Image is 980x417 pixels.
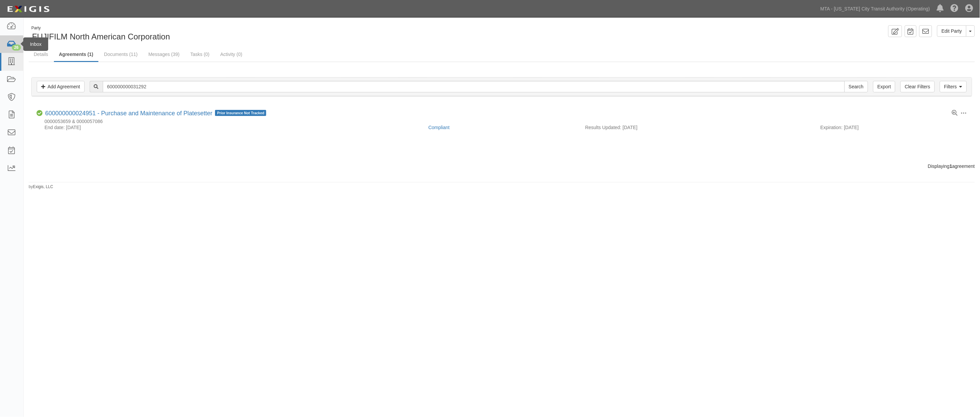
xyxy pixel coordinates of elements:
i: Help Center - Complianz [951,5,959,13]
a: MTA - [US_STATE] City Transit Authority (Operating) [817,2,933,16]
a: Details [29,48,53,61]
a: View results summary [952,110,958,116]
div: Results Updated: [DATE] [585,124,810,131]
div: Party [31,25,170,31]
a: Tasks (0) [185,48,215,61]
div: 0000053659 & 0000057086 [36,119,967,124]
a: Activity (0) [215,48,247,61]
a: 600000000024951 - Purchase and Maintenance of Platesetter [45,110,212,117]
div: End date: [DATE] [36,124,423,131]
a: Edit Party [937,25,967,37]
input: Search [845,81,868,92]
span: FUJIFILM North American Corporation [32,32,170,41]
a: Documents (11) [99,48,143,61]
a: Exigis, LLC [33,184,53,189]
img: logo-5460c22ac91f19d4615b14bd174203de0afe785f0fc80cf4dbbc73dc1793850b.png [5,3,52,15]
a: Messages (39) [143,48,185,61]
a: Agreements (1) [54,48,98,62]
span: Prior Insurance Not Tracked [215,110,266,116]
div: Inbox [23,37,48,51]
div: 26 [12,44,21,51]
b: 1 [950,163,952,169]
i: Compliant [36,110,42,116]
a: Filters [940,81,967,92]
div: Displaying agreement [24,163,980,170]
a: Clear Filters [900,81,935,92]
a: Add Agreement [37,81,85,92]
div: 600000000024951 - Purchase and Maintenance of Platesetter [45,110,266,117]
div: Expiration: [DATE] [821,124,967,131]
a: Export [873,81,895,92]
small: by [29,184,53,190]
input: Search [103,81,845,92]
a: Compliant [428,125,450,130]
div: FUJIFILM North American Corporation [29,25,497,42]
